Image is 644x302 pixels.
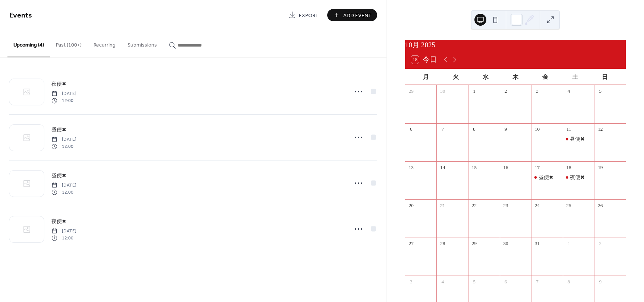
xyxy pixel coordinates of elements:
div: 昼便✖ [531,174,563,181]
div: 20 [408,202,414,209]
span: Export [299,12,319,19]
div: 13 [408,164,414,171]
div: 30 [439,88,446,94]
a: Export [283,9,324,21]
div: 火 [441,69,471,85]
button: Submissions [121,30,163,57]
div: 31 [534,240,540,247]
div: 9 [502,126,509,133]
span: 昼便✖ [51,172,66,180]
div: 16 [502,164,509,171]
span: [DATE] [51,182,76,189]
div: 29 [408,88,414,94]
div: 木 [501,69,530,85]
div: 1 [565,240,572,247]
a: 昼便✖ [51,171,66,180]
span: [DATE] [51,90,76,97]
span: 12:00 [51,189,76,195]
button: Past (100+) [50,30,88,57]
div: 1 [471,88,477,94]
div: 6 [408,126,414,133]
button: 18今日 [408,54,440,66]
div: 6 [502,278,509,285]
div: 7 [534,278,540,285]
div: 月 [411,69,441,85]
div: 29 [471,240,477,247]
span: 12:00 [51,143,76,150]
div: 25 [565,202,572,209]
div: 19 [597,164,604,171]
div: 10月 2025 [405,40,626,51]
div: 22 [471,202,477,209]
div: 27 [408,240,414,247]
div: 8 [471,126,477,133]
div: 3 [408,278,414,285]
span: 12:00 [51,97,76,104]
button: Recurring [88,30,121,57]
div: 土 [560,69,590,85]
div: 15 [471,164,477,171]
div: 12 [597,126,604,133]
span: 12:00 [51,235,76,241]
div: 21 [439,202,446,209]
div: 4 [565,88,572,94]
span: Events [9,8,32,23]
a: 夜便✖ [51,80,66,88]
div: 昼便✖ [563,135,594,143]
div: 24 [534,202,540,209]
span: 夜便✖ [51,80,66,88]
div: 7 [439,126,446,133]
div: 18 [565,164,572,171]
div: 17 [534,164,540,171]
span: Add Event [343,12,372,19]
div: 4 [439,278,446,285]
div: 26 [597,202,604,209]
div: 昼便✖ [570,135,585,143]
div: 30 [502,240,509,247]
button: Upcoming (4) [7,30,50,57]
div: 夜便✖ [570,174,585,181]
button: Add Event [327,9,377,21]
div: 5 [597,88,604,94]
div: 金 [530,69,560,85]
a: 夜便✖ [51,217,66,226]
div: 夜便✖ [563,174,594,181]
div: 23 [502,202,509,209]
div: 3 [534,88,540,94]
div: 14 [439,164,446,171]
div: 9 [597,278,604,285]
span: [DATE] [51,228,76,235]
div: 2 [502,88,509,94]
span: 昼便✖ [51,126,66,134]
span: 夜便✖ [51,218,66,226]
div: 28 [439,240,446,247]
a: 昼便✖ [51,125,66,134]
div: 日 [590,69,620,85]
span: [DATE] [51,136,76,143]
div: 11 [565,126,572,133]
div: 8 [565,278,572,285]
div: 5 [471,278,477,285]
div: 10 [534,126,540,133]
div: 水 [471,69,501,85]
div: 昼便✖ [539,174,553,181]
div: 2 [597,240,604,247]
